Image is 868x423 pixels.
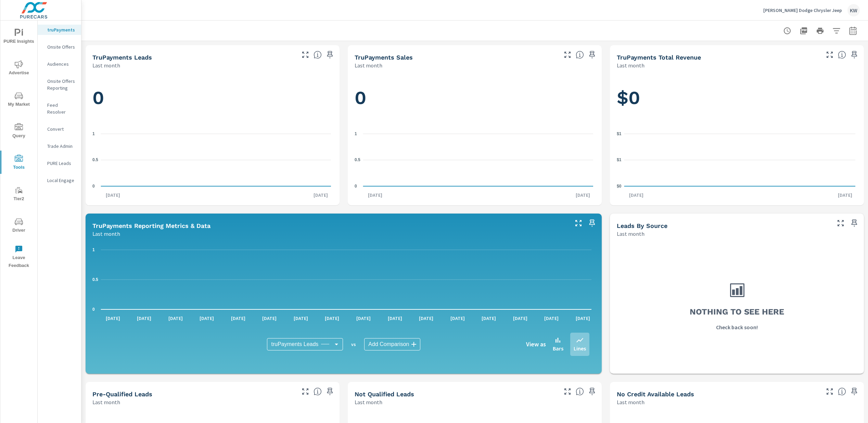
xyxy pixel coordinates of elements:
[92,222,210,229] h5: truPayments Reporting Metrics & Data
[352,315,375,322] p: [DATE]
[617,157,622,162] text: $1
[797,24,810,38] button: "Export Report to PDF"
[314,387,322,396] span: A basic review has been done and approved the credit worthiness of the lead by the configured cre...
[47,143,76,150] p: Trade Admin
[47,26,76,33] p: truPayments
[576,51,584,59] span: Number of sales matched to a truPayments lead. [Source: This data is sourced from the dealer's DM...
[849,49,860,60] span: Save this to your personalized report
[587,49,598,60] span: Save this to your personalized report
[355,398,382,406] p: Last month
[355,157,360,162] text: 0.5
[617,398,644,406] p: Last month
[355,61,382,69] p: Last month
[571,192,595,198] p: [DATE]
[833,192,857,198] p: [DATE]
[838,387,846,396] span: A lead that has been submitted but has not gone through the credit application process.
[813,24,827,38] button: Print Report
[226,315,250,322] p: [DATE]
[368,341,409,348] span: Add Comparison
[38,76,81,93] div: Onsite Offers Reporting
[38,25,81,35] div: truPayments
[617,230,644,238] p: Last month
[508,315,532,322] p: [DATE]
[47,102,76,115] p: Feed Resolver
[355,131,357,136] text: 1
[38,141,81,151] div: Trade Admin
[355,184,357,189] text: 0
[47,177,76,184] p: Local Engage
[573,218,584,229] button: Make Fullscreen
[716,323,758,331] p: Check back soon!
[38,59,81,69] div: Audiences
[355,390,414,398] h5: Not Qualified Leads
[849,386,860,397] span: Save this to your personalized report
[38,175,81,185] div: Local Engage
[289,315,313,322] p: [DATE]
[47,61,76,67] p: Audiences
[539,315,563,322] p: [DATE]
[846,24,860,38] button: Select Date Range
[271,341,318,348] span: truPayments Leads
[562,49,573,60] button: Make Fullscreen
[2,155,35,171] span: Tools
[2,60,35,77] span: Advertise
[526,341,546,348] h6: View as
[47,126,76,132] p: Convert
[414,315,438,322] p: [DATE]
[576,387,584,396] span: A basic review has been done and has not approved the credit worthiness of the lead by the config...
[0,21,37,272] div: nav menu
[624,192,648,198] p: [DATE]
[324,386,335,397] span: Save this to your personalized report
[553,344,563,352] p: Bars
[47,43,76,50] p: Onsite Offers
[617,184,622,189] text: $0
[355,54,413,61] h5: truPayments Sales
[92,230,120,238] p: Last month
[574,344,586,352] p: Lines
[617,61,644,69] p: Last month
[38,100,81,117] div: Feed Resolver
[92,157,98,162] text: 0.5
[164,315,188,322] p: [DATE]
[2,92,35,108] span: My Market
[849,218,860,229] span: Save this to your personalized report
[587,218,598,229] span: Save this to your personalized report
[92,390,152,398] h5: Pre-Qualified Leads
[383,315,407,322] p: [DATE]
[364,338,420,350] div: Add Comparison
[47,78,76,91] p: Onsite Offers Reporting
[257,315,281,322] p: [DATE]
[587,386,598,397] span: Save this to your personalized report
[763,7,842,13] p: [PERSON_NAME] Dodge Chrysler Jeep
[324,49,335,60] span: Save this to your personalized report
[92,184,95,189] text: 0
[690,306,784,318] h3: Nothing to see here
[267,338,343,350] div: truPayments Leads
[92,61,120,69] p: Last month
[38,124,81,134] div: Convert
[92,277,98,282] text: 0.5
[446,315,470,322] p: [DATE]
[2,29,35,46] span: PURE Insights
[92,398,120,406] p: Last month
[617,86,857,110] h1: $0
[617,131,622,136] text: $1
[2,218,35,234] span: Driver
[562,386,573,397] button: Make Fullscreen
[830,24,843,38] button: Apply Filters
[477,315,501,322] p: [DATE]
[2,186,35,203] span: Tier2
[300,386,311,397] button: Make Fullscreen
[2,245,35,270] span: Leave Feedback
[617,390,694,398] h5: No Credit Available Leads
[101,192,125,198] p: [DATE]
[195,315,219,322] p: [DATE]
[38,42,81,52] div: Onsite Offers
[847,4,860,16] div: KW
[92,307,95,312] text: 0
[838,51,846,59] span: Total revenue from sales matched to a truPayments lead. [Source: This data is sourced from the de...
[38,158,81,168] div: PURE Leads
[314,51,322,59] span: The number of truPayments leads.
[92,247,95,252] text: 1
[101,315,125,322] p: [DATE]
